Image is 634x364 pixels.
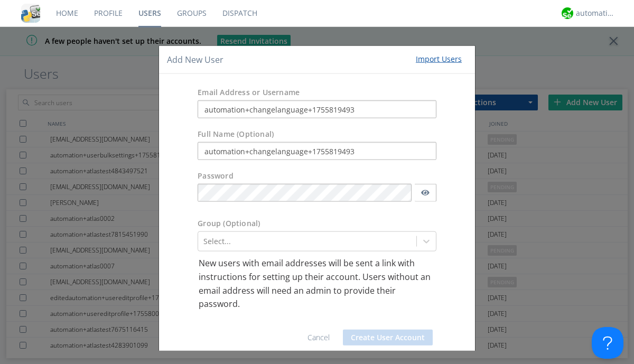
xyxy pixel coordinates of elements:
[198,142,436,160] input: Julie Appleseed
[562,7,573,19] img: d2d01cd9b4174d08988066c6d424eccd
[576,8,616,18] div: automation+atlas
[416,53,462,64] div: Import Users
[198,218,260,229] label: Group (Optional)
[198,87,300,98] label: Email Address or Username
[199,257,435,311] p: New users with email addresses will be sent a link with instructions for setting up their account...
[198,129,274,139] label: Full Name (Optional)
[198,171,234,181] label: Password
[198,100,436,118] input: e.g. email@address.com, Housekeeping1
[307,332,330,342] a: Cancel
[167,53,223,66] h4: Add New User
[343,329,433,345] button: Create User Account
[21,4,40,23] img: cddb5a64eb264b2086981ab96f4c1ba7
